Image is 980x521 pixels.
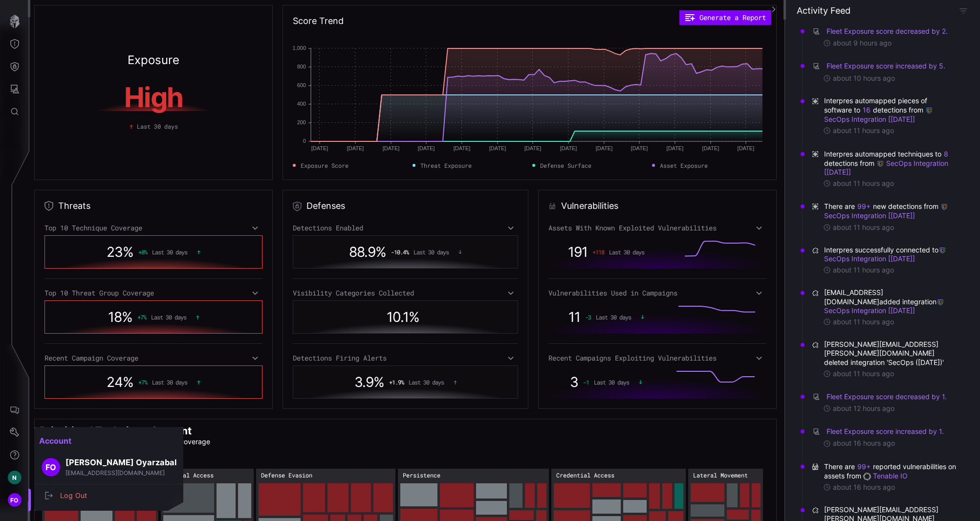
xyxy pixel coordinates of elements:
div: Log Out [55,490,173,502]
h3: [PERSON_NAME] Oyarzabal [65,457,176,468]
button: Log Out [34,484,183,507]
h2: Account [34,431,183,451]
span: [EMAIL_ADDRESS][DOMAIN_NAME] [65,469,165,476]
span: FO [45,462,56,473]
